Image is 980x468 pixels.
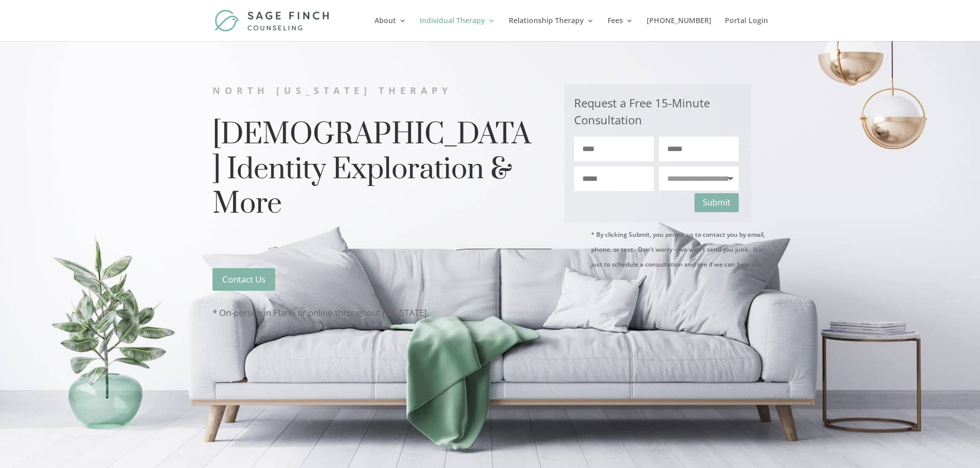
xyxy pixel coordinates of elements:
p: * By clicking Submit, you permit us to contact you by email, phone, or text. Don’t worry – we won... [591,228,768,272]
a: Relationship Therapy [509,17,594,41]
h2: North [US_STATE] Therapy [212,84,533,103]
a: About [375,17,406,41]
p: * On-person in Plano or online throughout [US_STATE]. [212,306,533,321]
h3: Request a Free 15-Minute Consultation [574,95,739,137]
button: Submit [694,193,739,212]
a: Individual Therapy [420,17,495,41]
h1: [DEMOGRAPHIC_DATA] Identity Exploration & More [212,118,533,227]
a: Contact Us [212,268,275,290]
a: Portal Login [725,17,768,41]
a: [PHONE_NUMBER] [647,17,711,41]
img: Sage Finch Counseling | LGBTQ+ Therapy in Plano [215,9,331,31]
a: Fees [608,17,633,41]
